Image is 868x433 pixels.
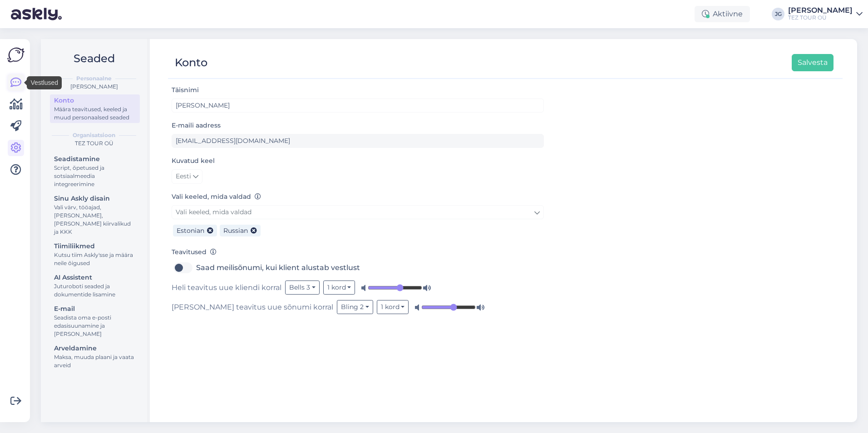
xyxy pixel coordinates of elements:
div: Tiimiliikmed [54,241,136,251]
button: 1 kord [323,280,355,295]
div: Määra teavitused, keeled ja muud personaalsed seaded [54,105,136,122]
div: Konto [54,96,136,105]
a: [PERSON_NAME]TEZ TOUR OÜ [788,7,863,21]
label: E-maili aadress [172,121,221,130]
div: E-mail [54,304,136,314]
label: Täisnimi [172,85,199,95]
div: Seadistamine [54,154,136,164]
button: Bling 2 [337,300,373,314]
div: [PERSON_NAME] teavitus uue sõnumi korral [172,300,544,314]
div: Juturoboti seaded ja dokumentide lisamine [54,282,136,299]
a: AI AssistentJuturoboti seaded ja dokumentide lisamine [50,271,140,300]
button: Salvesta [792,54,833,71]
div: Konto [175,54,207,71]
div: [PERSON_NAME] [48,83,140,91]
span: Estonian [177,226,204,235]
b: Personaalne [76,74,112,83]
div: Seadista oma e-posti edasisuunamine ja [PERSON_NAME] [54,314,136,338]
label: Teavitused [172,247,217,257]
div: Aktiivne [695,6,750,22]
div: JG [772,8,784,20]
div: Kutsu tiim Askly'sse ja määra neile õigused [54,251,136,267]
input: Sisesta nimi [172,98,544,113]
span: Vali keeled, mida valdad [176,208,252,216]
div: Vestlused [27,76,62,89]
a: SeadistamineScript, õpetused ja sotsiaalmeedia integreerimine [50,153,140,190]
a: Eesti [172,169,202,184]
a: TiimiliikmedKutsu tiim Askly'sse ja määra neile õigused [50,240,140,269]
b: Organisatsioon [73,131,115,139]
a: Vali keeled, mida valdad [172,205,544,219]
a: KontoMäära teavitused, keeled ja muud personaalsed seaded [50,94,140,123]
label: Saad meilisõnumi, kui klient alustab vestlust [196,261,360,275]
label: Vali keeled, mida valdad [172,192,261,202]
h2: Seaded [48,50,140,67]
button: 1 kord [377,300,409,314]
div: Sinu Askly disain [54,194,136,203]
span: Eesti [176,172,191,182]
label: Kuvatud keel [172,156,215,166]
div: [PERSON_NAME] [788,7,853,14]
div: TEZ TOUR OÜ [48,139,140,148]
input: Sisesta e-maili aadress [172,134,544,148]
button: Bells 3 [285,280,320,295]
div: Script, õpetused ja sotsiaalmeedia integreerimine [54,164,136,188]
a: Sinu Askly disainVali värv, tööajad, [PERSON_NAME], [PERSON_NAME] kiirvalikud ja KKK [50,192,140,237]
img: Askly Logo [7,46,25,64]
a: ArveldamineMaksa, muuda plaani ja vaata arveid [50,342,140,371]
span: Russian [223,226,248,235]
div: Heli teavitus uue kliendi korral [172,280,544,295]
a: E-mailSeadista oma e-posti edasisuunamine ja [PERSON_NAME] [50,303,140,340]
div: Maksa, muuda plaani ja vaata arveid [54,353,136,369]
div: AI Assistent [54,273,136,282]
div: TEZ TOUR OÜ [788,14,853,21]
div: Vali värv, tööajad, [PERSON_NAME], [PERSON_NAME] kiirvalikud ja KKK [54,203,136,236]
div: Arveldamine [54,344,136,353]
